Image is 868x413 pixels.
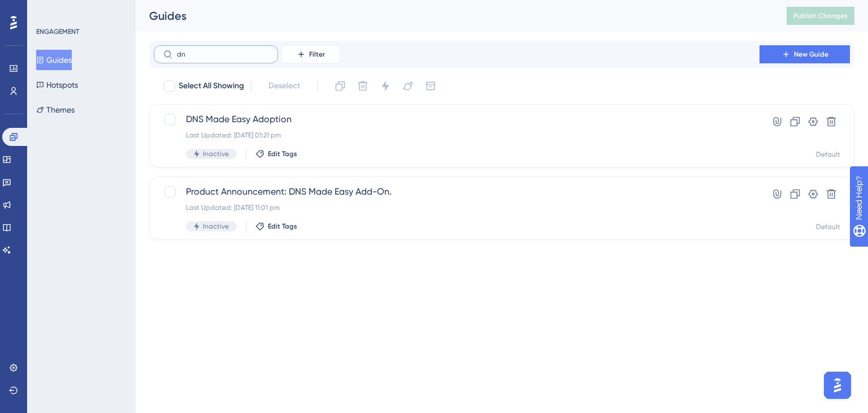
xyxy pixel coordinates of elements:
[255,222,297,231] button: Edit Tags
[149,8,758,24] div: Guides
[179,79,244,93] span: Select All Showing
[255,149,297,158] button: Edit Tags
[36,75,78,95] button: Hotspots
[793,11,848,20] span: Publish Changes
[794,50,828,59] span: New Guide
[36,50,72,70] button: Guides
[203,149,229,158] span: Inactive
[268,149,297,158] span: Edit Tags
[268,79,300,93] span: Deselect
[27,3,71,16] span: Need Help?
[36,100,75,120] button: Themes
[177,50,268,58] input: Search
[186,203,727,212] div: Last Updated: [DATE] 11:01 pm
[36,27,79,36] div: ENGAGEMENT
[816,150,840,159] div: Default
[309,50,325,59] span: Filter
[816,222,840,231] div: Default
[787,7,854,25] button: Publish Changes
[186,113,727,126] span: DNS Made Easy Adoption
[821,368,854,402] iframe: UserGuiding AI Assistant Launcher
[186,185,727,199] span: Product Announcement: DNS Made Easy Add-On.
[759,45,850,63] button: New Guide
[283,45,339,63] button: Filter
[203,222,229,231] span: Inactive
[186,131,727,140] div: Last Updated: [DATE] 01:21 pm
[258,76,310,96] button: Deselect
[268,222,297,231] span: Edit Tags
